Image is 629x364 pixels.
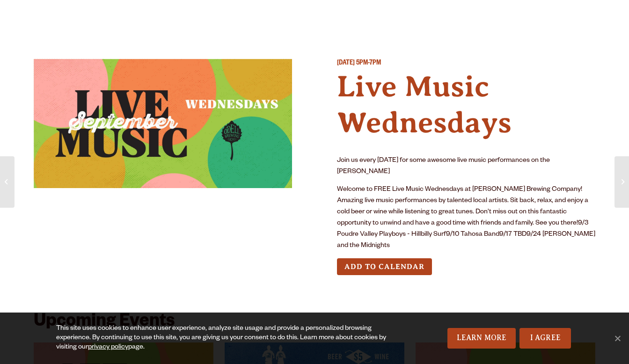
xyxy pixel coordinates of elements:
span: Taprooms [89,12,140,19]
a: Odell Home [308,6,344,27]
a: Gear [171,6,209,27]
a: Beer Finder [522,6,593,27]
h4: Live Music Wednesdays [337,69,595,141]
span: [DATE] [337,60,355,67]
span: Beer Finder [528,12,587,19]
a: I Agree [519,328,571,349]
p: Join us every [DATE] for some awesome live music performances on the [PERSON_NAME] [337,155,595,178]
span: 5PM-7PM [356,60,381,67]
a: Our Story [360,6,426,27]
span: Beer [29,12,52,19]
button: Add to Calendar [337,258,432,276]
a: Beer [23,6,59,27]
span: Gear [177,12,203,19]
a: privacy policy [88,344,128,351]
a: Winery [234,6,283,27]
a: Taprooms [83,6,146,27]
a: Learn More [447,328,516,349]
span: Impact [457,12,492,19]
div: This site uses cookies to enhance user experience, analyze site usage and provide a personalized ... [56,324,405,352]
span: Winery [240,12,277,19]
a: Impact [451,6,498,27]
p: Welcome to FREE Live Music Wednesdays at [PERSON_NAME] Brewing Company! Amazing live music perfor... [337,184,595,252]
span: No [613,334,622,343]
span: Our Story [366,12,420,19]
